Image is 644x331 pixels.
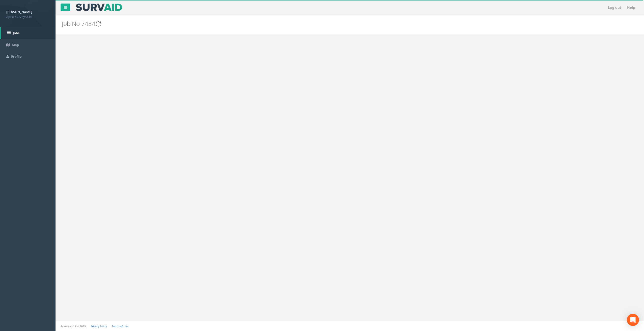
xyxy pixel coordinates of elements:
span: Profile [11,54,21,59]
strong: [PERSON_NAME] [6,10,32,14]
a: Jobs [1,27,56,39]
span: Jobs [13,31,19,35]
h2: Job No 7484 [62,20,541,27]
small: © Kullasoft Ltd 2025 [61,324,86,328]
a: [PERSON_NAME] Apex Surveys Ltd [6,8,49,19]
span: Apex Surveys Ltd [6,14,49,19]
span: Map [12,43,19,47]
a: Privacy Policy [91,324,107,328]
a: Terms of Use [112,324,128,328]
div: Open Intercom Messenger [627,314,639,326]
